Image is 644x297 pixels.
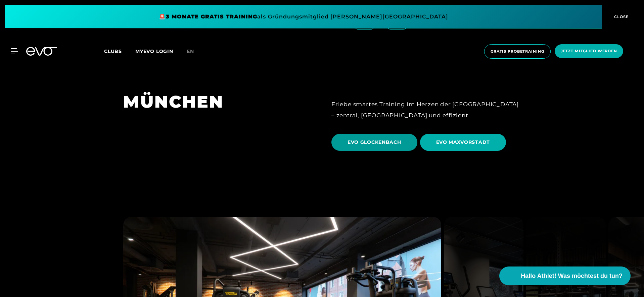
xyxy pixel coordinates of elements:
[521,272,623,281] span: Hallo Athlet! Was möchtest du tun?
[331,99,521,121] div: Erlebe smartes Training im Herzen der [GEOGRAPHIC_DATA] – zentral, [GEOGRAPHIC_DATA] und effizient.
[612,14,629,20] span: CLOSE
[602,5,639,28] button: CLOSE
[187,48,194,54] span: en
[482,44,553,59] a: Gratis Probetraining
[104,48,122,54] span: Clubs
[331,129,420,156] a: EVO GLOCKENBACH
[420,129,509,156] a: EVO MAXVORSTADT
[553,44,625,59] a: Jetzt Mitglied werden
[123,91,313,113] h1: MÜNCHEN
[561,48,617,54] span: Jetzt Mitglied werden
[499,266,631,285] button: Hallo Athlet! Was möchtest du tun?
[436,139,490,146] span: EVO MAXVORSTADT
[135,48,173,54] a: MYEVO LOGIN
[348,139,401,146] span: EVO GLOCKENBACH
[491,49,544,54] span: Gratis Probetraining
[104,48,135,54] a: Clubs
[187,48,202,55] a: en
